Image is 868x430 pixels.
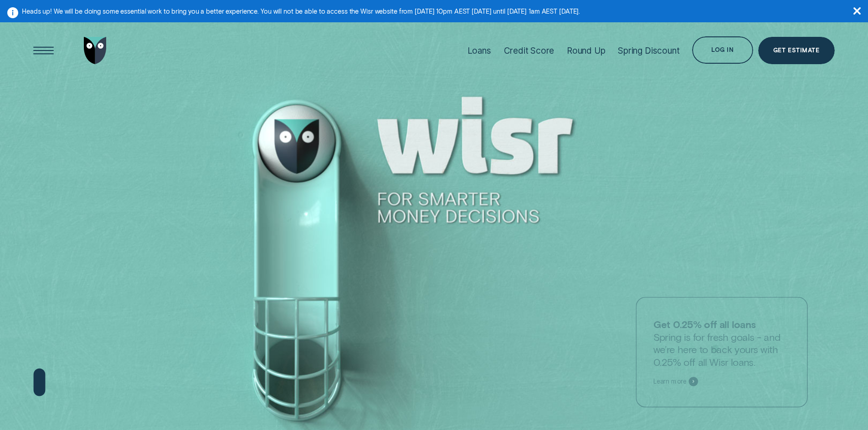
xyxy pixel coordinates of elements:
a: Loans [467,20,491,81]
div: Credit Score [504,46,555,56]
div: Spring Discount [618,46,679,56]
a: Spring Discount [618,20,679,81]
a: Round Up [567,20,606,81]
a: Credit Score [504,20,555,81]
a: Get 0.25% off all loansSpring is for fresh goals - and we’re here to back yours with 0.25% off al... [636,297,808,407]
strong: Get 0.25% off all loans [653,318,755,330]
p: Spring is for fresh goals - and we’re here to back yours with 0.25% off all Wisr loans. [653,318,791,368]
img: Wisr [84,37,107,64]
a: Go to home page [82,20,109,81]
div: Loans [467,46,491,56]
a: Get Estimate [758,37,835,64]
button: Open Menu [30,37,57,64]
span: Learn more [653,377,687,385]
div: Round Up [567,46,606,56]
button: Log in [692,36,753,64]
